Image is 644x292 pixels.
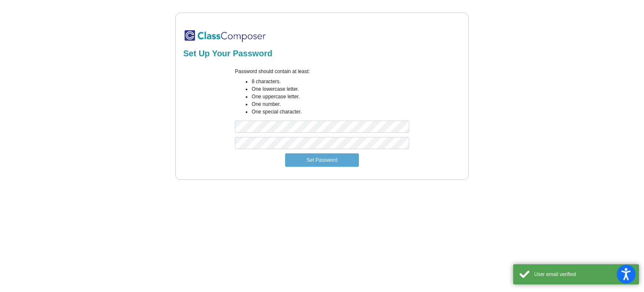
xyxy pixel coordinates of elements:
[183,48,461,58] h2: Set Up Your Password
[252,108,409,116] li: One special character.
[252,100,409,108] li: One number.
[534,271,633,278] div: User email verified
[252,93,409,100] li: One uppercase letter.
[285,153,359,167] button: Set Password
[252,85,409,93] li: One lowercase letter.
[252,78,409,85] li: 8 characters.
[235,68,310,75] label: Password should contain at least:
